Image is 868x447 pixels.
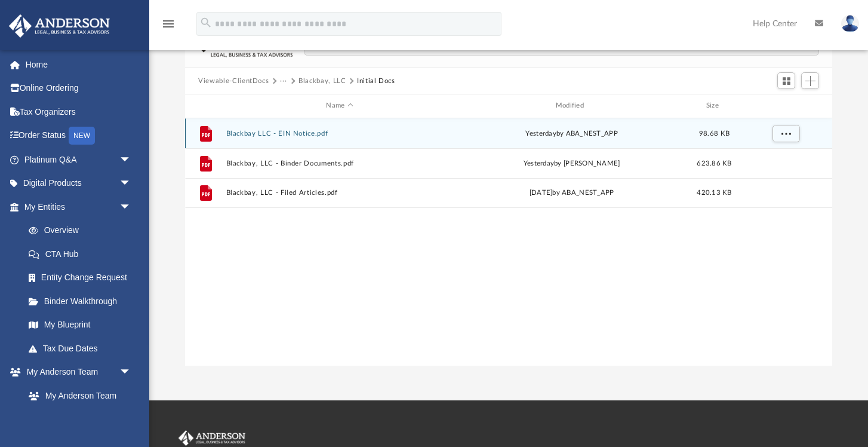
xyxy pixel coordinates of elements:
[357,76,395,87] button: Initial Docs
[458,100,685,111] div: Modified
[226,130,453,137] button: Blackbay LLC - EIN Notice.pdf
[119,148,143,172] span: arrow_drop_down
[119,172,143,196] span: arrow_drop_down
[226,100,453,111] div: Name
[8,172,149,195] a: Digital Productsarrow_drop_down
[176,430,248,446] img: Anderson Advisors Platinum Portal
[69,127,95,145] div: NEW
[17,384,137,408] a: My Anderson Team
[743,100,827,111] div: id
[161,23,176,31] a: menu
[8,148,149,172] a: Platinum Q&Aarrow_drop_down
[17,266,149,290] a: Entity Change Request
[777,72,795,89] button: Switch to Grid View
[280,76,288,87] button: ···
[190,100,220,111] div: id
[458,128,685,139] div: by ABA_NEST_APP
[119,195,143,219] span: arrow_drop_down
[458,188,685,198] div: [DATE] by ABA_NEST_APP
[526,130,556,136] span: yesterday
[8,76,149,100] a: Online Ordering
[17,219,149,243] a: Overview
[801,72,819,89] button: Add
[119,360,143,385] span: arrow_drop_down
[458,158,685,169] div: by [PERSON_NAME]
[161,17,176,31] i: menu
[17,242,149,266] a: CTA Hub
[199,16,213,29] i: search
[699,130,730,136] span: 98.68 KB
[524,160,554,166] span: yesterday
[185,118,832,366] div: grid
[226,189,453,197] button: Blackbay, LLC - Filed Articles.pdf
[8,53,149,76] a: Home
[8,124,149,148] a: Order StatusNEW
[5,14,113,38] img: Anderson Advisors Platinum Portal
[17,313,143,337] a: My Blueprint
[8,100,149,124] a: Tax Organizers
[691,100,738,111] div: Size
[198,76,269,87] button: Viewable-ClientDocs
[298,76,346,87] button: Blackbay, LLC
[8,195,149,219] a: My Entitiesarrow_drop_down
[697,160,732,166] span: 623.86 KB
[697,189,732,196] span: 420.13 KB
[841,15,859,32] img: User Pic
[17,336,149,360] a: Tax Due Dates
[226,160,453,167] button: Blackbay, LLC - Binder Documents.pdf
[772,124,800,142] button: More options
[17,289,149,313] a: Binder Walkthrough
[8,360,143,384] a: My Anderson Teamarrow_drop_down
